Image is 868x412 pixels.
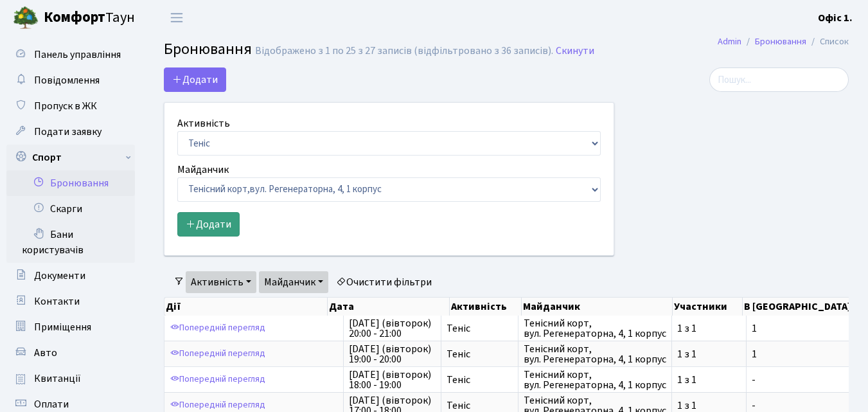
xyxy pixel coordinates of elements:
[34,269,85,283] span: Документи
[6,170,135,196] a: Бронювання
[349,370,436,390] span: [DATE] (вівторок) 18:00 - 19:00
[259,271,328,293] a: Майданчик
[44,7,135,29] span: Таун
[44,7,105,28] b: Комфорт
[177,116,230,131] label: Активність
[718,35,741,48] a: Admin
[164,298,328,316] th: Дії
[349,344,436,364] span: [DATE] (вівторок) 19:00 - 20:00
[167,318,269,338] a: Попередній перегляд
[6,42,135,67] a: Панель управління
[34,397,69,411] span: Оплати
[677,400,741,411] span: 1 з 1
[698,28,868,55] nav: breadcrumb
[13,5,39,31] img: logo.png
[556,45,594,57] a: Скинути
[6,340,135,366] a: Авто
[167,344,269,364] a: Попередній перегляд
[34,294,80,309] span: Контакти
[447,323,513,334] span: Теніс
[34,99,97,113] span: Пропуск в ЖК
[331,271,437,293] a: Очистити фільтри
[818,11,853,25] b: Офіс 1.
[6,366,135,391] a: Квитанції
[677,323,741,334] span: 1 з 1
[349,318,436,339] span: [DATE] (вівторок) 20:00 - 21:00
[328,298,450,316] th: Дата
[677,349,741,359] span: 1 з 1
[34,320,91,334] span: Приміщення
[447,349,513,359] span: Теніс
[34,372,81,386] span: Квитанції
[524,318,666,339] span: Тенісний корт, вул. Регенераторна, 4, 1 корпус
[6,222,135,263] a: Бани користувачів
[186,271,256,293] a: Активність
[255,45,553,57] div: Відображено з 1 по 25 з 27 записів (відфільтровано з 36 записів).
[6,196,135,222] a: Скарги
[743,298,853,316] th: В [GEOGRAPHIC_DATA]
[524,344,666,364] span: Тенісний корт, вул. Регенераторна, 4, 1 корпус
[450,298,522,316] th: Активність
[177,212,240,237] button: Додати
[447,400,513,411] span: Теніс
[164,67,226,92] button: Додати
[164,38,252,60] span: Бронювання
[6,145,135,170] a: Спорт
[677,375,741,385] span: 1 з 1
[34,73,100,87] span: Повідомлення
[6,67,135,93] a: Повідомлення
[6,93,135,119] a: Пропуск в ЖК
[34,125,102,139] span: Подати заявку
[6,314,135,340] a: Приміщення
[6,263,135,289] a: Документи
[806,35,849,49] li: Список
[34,346,57,360] span: Авто
[673,298,743,316] th: Участники
[709,67,849,92] input: Пошук...
[524,370,666,390] span: Тенісний корт, вул. Регенераторна, 4, 1 корпус
[447,375,513,385] span: Теніс
[818,10,853,26] a: Офіс 1.
[34,48,121,62] span: Панель управління
[177,162,229,177] label: Майданчик
[522,298,673,316] th: Майданчик
[755,35,806,48] a: Бронювання
[167,370,269,390] a: Попередній перегляд
[6,119,135,145] a: Подати заявку
[161,7,193,28] button: Переключити навігацію
[6,289,135,314] a: Контакти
